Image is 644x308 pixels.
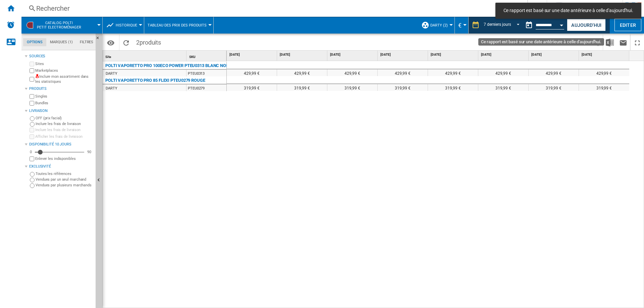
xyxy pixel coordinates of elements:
div: 319,99 € [227,84,277,91]
label: Sites [35,61,93,66]
input: Afficher les frais de livraison [30,134,34,139]
div: Site Sort None [104,51,186,61]
span: Ce rapport est basé sur une date antérieure à celle d'aujourd'hui. [501,7,635,14]
span: 2 [133,35,164,49]
span: CATALOG POLTI:Petit electroménager [37,21,81,29]
label: Singles [35,94,93,99]
span: [DATE] [380,52,426,57]
div: [DATE] [429,51,478,59]
input: Vendues par un seul marchand [30,178,35,182]
label: Afficher les frais de livraison [35,134,93,139]
input: Bundles [30,101,34,106]
div: POLTI VAPORETTO PRO 100ECO POWER PTEU0313 BLANC NOIR [105,62,227,70]
button: Options [104,37,117,49]
button: Plein écran [631,35,644,50]
div: Sort None [104,51,186,61]
input: Sites [30,62,34,66]
button: € [458,17,465,34]
div: 429,99 € [227,69,277,76]
span: [DATE] [229,52,275,57]
div: [DATE] [278,51,327,59]
span: [DATE] [431,52,477,57]
div: 7 derniers jours [484,22,511,27]
input: Marketplaces [30,68,34,73]
button: md-calendar [522,18,536,32]
div: Livraison [29,108,93,114]
div: SKU Sort None [188,51,226,61]
button: Open calendar [556,18,568,30]
input: Vendues par plusieurs marchands [30,183,35,188]
div: DARTY (2) [421,17,451,34]
div: 319,99 € [478,84,528,91]
div: Sources [29,54,93,59]
span: SKU [189,55,196,59]
md-tab-item: Marques (1) [46,38,76,46]
div: Rechercher [36,4,510,13]
md-tab-item: Options [23,38,46,46]
md-tab-item: Filtres [76,38,97,46]
div: 429,99 € [327,69,377,76]
input: Toutes les références [30,172,35,177]
span: [DATE] [330,52,376,57]
img: excel-24x24.png [606,39,614,47]
md-select: REPORTS.WIZARD.STEPS.REPORT.STEPS.REPORT_OPTIONS.PERIOD: 7 derniers jours [483,20,522,31]
md-slider: Disponibilité [35,149,84,156]
button: Télécharger au format Excel [603,35,616,50]
div: Historique [106,17,141,34]
div: 429,99 € [529,69,579,76]
div: DARTY [106,85,117,92]
span: [DATE] [280,52,326,57]
span: [DATE] [582,52,628,57]
div: [DATE] [379,51,428,59]
input: Inclure mon assortiment dans les statistiques [30,75,34,83]
div: 429,99 € [478,69,528,76]
input: Inclure les frais de livraison [30,128,34,132]
div: 90 [86,149,93,155]
md-menu: Currency [455,17,469,34]
div: 0 [28,149,34,155]
button: Recharger [119,35,133,50]
button: Historique [116,17,141,34]
div: 319,99 € [277,84,327,91]
label: Bundles [35,101,93,106]
label: Vendues par un seul marchand [36,177,93,182]
label: Inclure les frais de livraison [35,127,93,132]
div: 429,99 € [277,69,327,76]
div: 429,99 € [579,69,629,76]
div: 319,99 € [579,84,629,91]
input: OFF (prix facial) [30,116,35,121]
button: Masquer [96,34,104,46]
button: Envoyer ce rapport par email [616,35,630,50]
label: Vendues par plusieurs marchands [36,183,93,188]
label: Marketplaces [35,68,93,73]
button: CATALOG POLTIPetit electroménager [37,17,88,34]
label: OFF (prix facial) [36,116,93,121]
img: alerts-logo.svg [7,21,15,29]
div: [DATE] [480,51,528,59]
div: Exclusivité [29,164,93,169]
label: Inclure les frais de livraison [36,121,93,126]
button: Partager ce bookmark avec d'autres [589,35,603,50]
div: PTEU0313 [186,70,226,76]
div: Disponibilité 10 Jours [29,142,93,147]
span: DARTY (2) [430,23,448,27]
label: Inclure mon assortiment dans les statistiques [35,74,93,84]
span: [DATE] [531,52,577,57]
div: Tableau des prix des produits [148,17,210,34]
span: [DATE] [481,52,527,57]
input: Afficher les frais de livraison [30,157,34,161]
div: Sort None [188,51,226,61]
label: Enlever les indisponibles [35,156,93,161]
div: Ce rapport est basé sur une date antérieure à celle d'aujourd'hui. [522,17,566,34]
div: 319,99 € [327,84,377,91]
div: 429,99 € [378,69,428,76]
div: DARTY [106,70,117,77]
input: Inclure les frais de livraison [30,122,35,127]
div: [DATE] [228,51,277,59]
div: 319,99 € [529,84,579,91]
button: Aujourd'hui [567,19,606,31]
button: Editer [614,19,641,31]
div: POLTI VAPORETTO PRO 85 FLEXI PTEU0279 ROUGE [105,76,205,84]
span: Site [105,55,111,59]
